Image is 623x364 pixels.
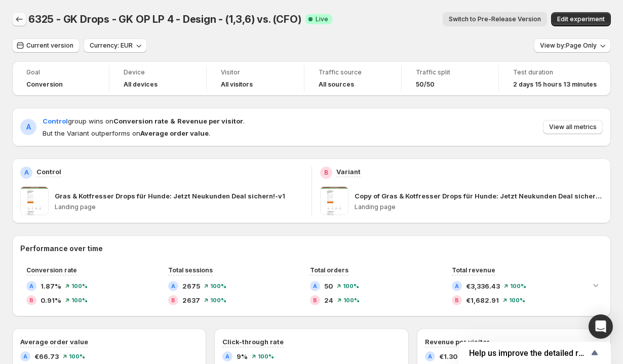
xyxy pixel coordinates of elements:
span: Conversion rate [26,266,77,274]
p: Gras & Kotfresser Drops für Hunde: Jetzt Neukunden Deal sichern!-v1 [55,191,285,201]
span: 2 days 15 hours 13 minutes [513,80,597,89]
span: Device [124,68,192,76]
span: Current version [26,42,73,50]
span: Visitor [221,68,289,76]
span: Edit experiment [557,15,605,23]
span: Goal [26,68,95,76]
span: 100 % [258,353,274,359]
button: Show survey - Help us improve the detailed report for A/B campaigns [469,347,601,359]
span: 24 [324,295,333,305]
a: Traffic split50/50 [416,67,484,90]
h2: A [428,353,432,359]
span: Conversion [26,80,63,89]
p: Control [36,167,61,177]
span: But the Variant outperforms on . [43,128,245,138]
a: GoalConversion [26,67,95,90]
h2: B [29,297,33,303]
h2: A [225,353,229,359]
button: Back [12,12,26,26]
span: Traffic split [416,68,484,76]
span: 2675 [182,281,200,291]
button: View by:Page Only [534,38,611,53]
h2: A [29,283,33,289]
h2: A [24,169,29,177]
span: 50 [324,281,333,291]
p: Landing page [355,203,603,211]
p: Variant [336,167,361,177]
span: Total sessions [168,266,213,274]
span: €1.30 [439,351,457,361]
span: 2637 [182,295,200,305]
p: Landing page [55,203,303,211]
span: 100 % [343,297,360,303]
h3: Revenue per visitor [425,337,490,347]
span: Switch to Pre-Release Version [449,15,541,23]
h2: B [313,297,317,303]
span: 100 % [71,283,88,289]
img: Gras & Kotfresser Drops für Hunde: Jetzt Neukunden Deal sichern!-v1 [20,187,49,215]
strong: Average order value [140,129,209,137]
span: Live [316,15,328,23]
h4: All devices [124,80,158,89]
span: Control [43,117,68,125]
a: Traffic sourceAll sources [319,67,387,90]
button: Currency: EUR [84,38,147,53]
span: 100 % [71,297,88,303]
span: 6325 - GK Drops - GK OP LP 4 - Design - (1,3,6) vs. (CFO) [28,13,301,25]
a: Test duration2 days 15 hours 13 minutes [513,67,597,90]
span: 100 % [210,297,226,303]
h2: A [26,122,31,132]
div: Open Intercom Messenger [589,314,613,339]
span: 0.91% [41,295,61,305]
span: €66.73 [34,351,59,361]
span: View by: Page Only [540,42,597,50]
span: €1,682.91 [466,295,499,305]
h2: A [313,283,317,289]
button: Switch to Pre-Release Version [443,12,547,26]
span: 100 % [343,283,359,289]
a: DeviceAll devices [124,67,192,90]
img: Copy of Gras & Kotfresser Drops für Hunde: Jetzt Neukunden Deal sichern!-v1 [320,187,348,215]
p: Copy of Gras & Kotfresser Drops für Hunde: Jetzt Neukunden Deal sichern!-v1 [355,191,603,201]
span: 100 % [510,283,526,289]
span: 1.87% [41,281,61,291]
h4: All sources [319,80,354,89]
button: View all metrics [543,120,603,134]
span: group wins on . [43,117,245,125]
h2: Performance over time [20,244,603,254]
h4: All visitors [221,80,253,89]
a: VisitorAll visitors [221,67,289,90]
span: Help us improve the detailed report for A/B campaigns [469,348,589,358]
button: Current version [12,38,80,53]
span: 100 % [69,353,85,359]
h2: A [455,283,459,289]
span: 9% [237,351,248,361]
span: €3,336.43 [466,281,500,291]
span: Test duration [513,68,597,76]
h2: B [324,169,328,177]
h2: B [171,297,175,303]
span: View all metrics [549,123,597,131]
span: 100 % [509,297,525,303]
h3: Click-through rate [222,337,284,347]
strong: & [170,117,175,125]
span: 50/50 [416,80,435,89]
button: Expand chart [589,278,603,292]
h2: A [171,283,175,289]
button: Edit experiment [551,12,611,26]
span: Traffic source [319,68,387,76]
span: 100 % [210,283,226,289]
strong: Revenue per visitor [177,117,243,125]
span: Total orders [310,266,348,274]
h3: Average order value [20,337,88,347]
h2: B [455,297,459,303]
span: Total revenue [452,266,495,274]
span: Currency: EUR [90,42,133,50]
h2: A [23,353,27,359]
strong: Conversion rate [113,117,168,125]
